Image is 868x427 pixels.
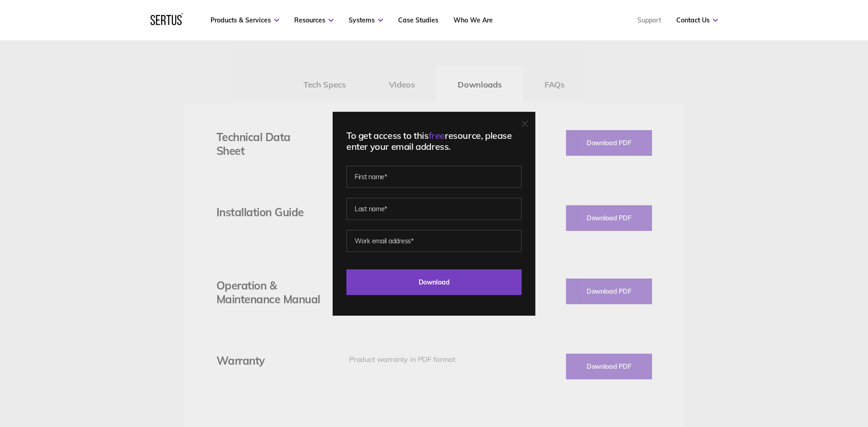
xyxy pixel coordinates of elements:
input: Last name* [346,198,522,220]
a: Systems [349,16,383,24]
span: free [429,130,445,141]
a: Support [637,16,661,24]
input: Download [346,269,522,295]
iframe: Chat Widget [703,321,868,427]
input: First name* [346,166,522,188]
a: Products & Services [210,16,279,24]
a: Contact Us [676,16,718,24]
div: To get access to this resource, please enter your email address. [346,130,522,152]
a: Resources [294,16,334,24]
a: Case Studies [398,16,438,24]
a: Who We Are [453,16,493,24]
input: Work email address* [346,230,522,252]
